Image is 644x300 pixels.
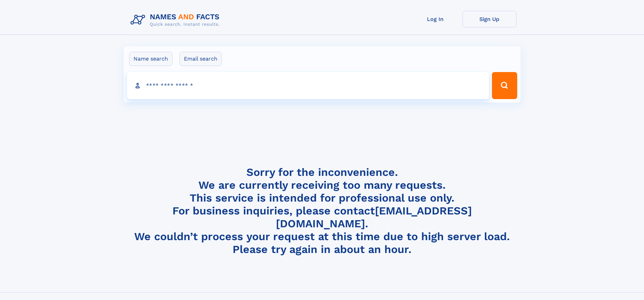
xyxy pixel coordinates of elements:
[128,11,225,29] img: Logo Names and Facts
[492,72,517,99] button: Search Button
[129,52,172,66] label: Name search
[180,52,222,66] label: Email search
[127,72,489,99] input: search input
[276,204,472,230] a: [EMAIL_ADDRESS][DOMAIN_NAME]
[128,166,517,256] h4: Sorry for the inconvenience. We are currently receiving too many requests. This service is intend...
[462,11,517,27] a: Sign Up
[408,11,462,27] a: Log In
